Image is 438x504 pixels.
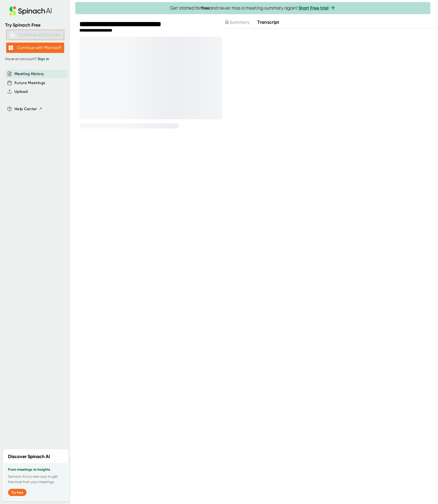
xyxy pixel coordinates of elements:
[14,106,43,112] button: Help Center
[257,19,279,25] span: Transcript
[257,19,279,26] button: Transcript
[38,57,49,61] a: Sign in
[14,89,28,95] button: Upload
[8,468,64,472] h3: From meetings to insights
[5,22,65,28] div: Try Spinach Free
[5,57,65,61] div: Have an account?
[6,30,64,40] button: Continue with Google
[8,474,64,485] p: Spinach AI is a new way to get the most from your meetings
[6,43,64,53] button: Continue with Microsoft
[224,19,250,26] button: Summary
[201,5,209,11] b: free
[229,19,250,25] span: Summary
[14,71,44,77] button: Meeting History
[14,106,37,112] span: Help Center
[8,453,50,460] h2: Discover Spinach AI
[14,80,45,86] button: Future Meetings
[170,5,336,11] span: Get started for and never miss a meeting summary again!
[8,489,27,496] button: Try free
[224,19,257,26] div: Upgrade to access
[10,33,15,37] img: Aehbyd4JwY73AAAAAElFTkSuQmCC
[299,5,328,11] a: Start Free trial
